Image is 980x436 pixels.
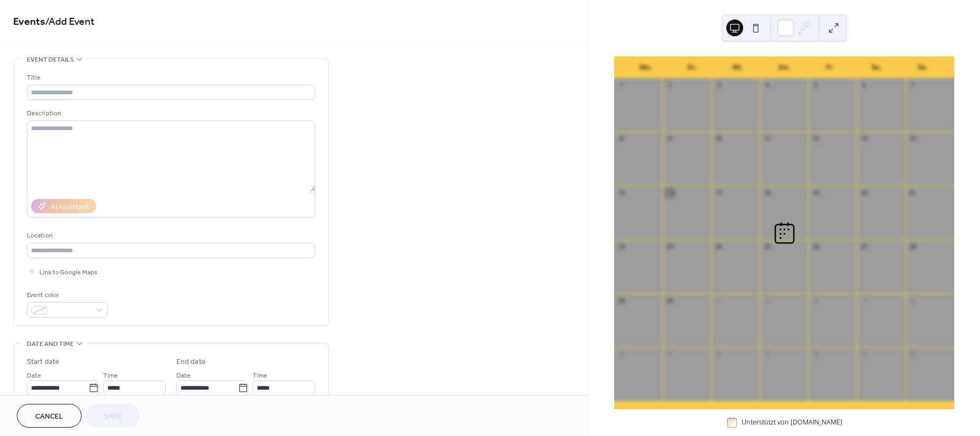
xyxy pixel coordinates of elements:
[45,12,95,32] span: / Add Event
[812,135,819,143] div: 12
[666,135,674,143] div: 9
[854,57,900,78] div: Sa.
[17,404,82,428] button: Cancel
[253,370,267,381] span: Time
[176,356,206,368] div: End date
[812,350,819,358] div: 10
[761,57,807,78] div: Do.
[812,81,819,89] div: 5
[27,370,41,381] span: Date
[715,57,762,78] div: Mi.
[617,296,625,304] div: 29
[860,243,868,251] div: 27
[715,296,723,304] div: 1
[617,189,625,196] div: 15
[617,350,625,358] div: 6
[899,57,946,78] div: So.
[763,243,771,251] div: 25
[27,230,313,241] div: Location
[742,418,842,427] div: Unterstützt von
[763,81,771,89] div: 4
[909,296,917,304] div: 5
[791,418,842,427] a: [DOMAIN_NAME]
[812,243,819,251] div: 26
[666,243,674,251] div: 23
[39,267,97,278] span: Link to Google Maps
[27,290,106,301] div: Event color
[715,189,723,196] div: 17
[35,411,63,422] span: Cancel
[860,135,868,143] div: 13
[715,81,723,89] div: 3
[617,135,625,143] div: 8
[666,189,674,196] div: 16
[666,81,674,89] div: 2
[909,350,917,358] div: 12
[860,81,868,89] div: 6
[909,135,917,143] div: 14
[103,370,118,381] span: Time
[763,189,771,196] div: 18
[715,243,723,251] div: 24
[27,356,59,368] div: Start date
[860,350,868,358] div: 11
[617,243,625,251] div: 22
[763,135,771,143] div: 11
[715,135,723,143] div: 10
[807,57,854,78] div: Fr.
[666,350,674,358] div: 7
[860,296,868,304] div: 4
[909,243,917,251] div: 28
[763,296,771,304] div: 2
[623,57,669,78] div: Mo.
[812,296,819,304] div: 3
[763,350,771,358] div: 9
[666,296,674,304] div: 30
[617,81,625,89] div: 1
[715,350,723,358] div: 8
[27,72,313,83] div: Title
[909,81,917,89] div: 7
[176,370,191,381] span: Date
[13,12,45,32] a: Events
[860,189,868,196] div: 20
[27,54,74,65] span: Event details
[27,339,74,350] span: Date and time
[27,108,313,119] div: Description
[669,57,715,78] div: Di.
[909,189,917,196] div: 21
[812,189,819,196] div: 19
